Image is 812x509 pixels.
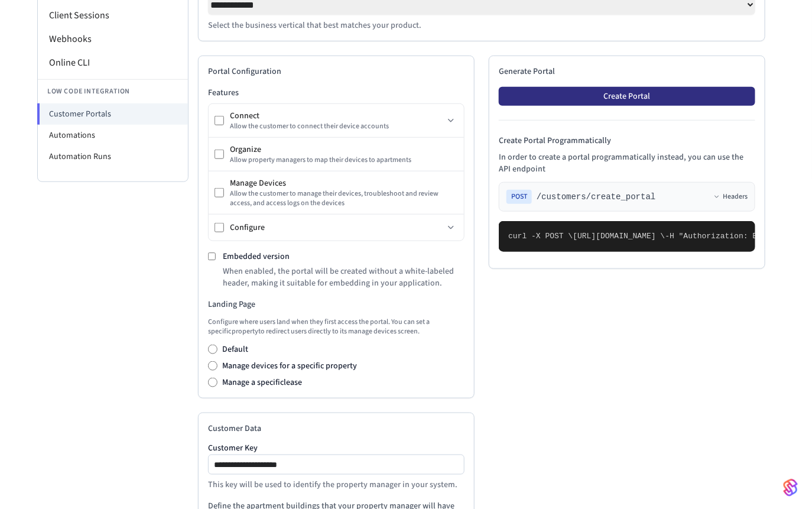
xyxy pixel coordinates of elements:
span: curl -X POST \ [508,232,573,241]
img: SeamLogoGradient.69752ec5.svg [784,478,798,497]
li: Low Code Integration [38,79,188,103]
h2: Customer Data [208,423,465,435]
h4: Create Portal Programmatically [499,135,755,147]
label: Customer Key [208,444,465,452]
span: POST [506,190,532,204]
div: Organize [230,144,458,155]
label: Manage a specific lease [222,377,302,388]
li: Client Sessions [38,4,188,27]
div: Connect [230,110,444,122]
div: Manage Devices [230,177,458,189]
p: This key will be used to identify the property manager in your system. [208,479,465,491]
p: In order to create a portal programmatically instead, you can use the API endpoint [499,151,755,175]
div: Allow the customer to connect their device accounts [230,122,444,131]
button: Create Portal [499,87,755,106]
li: Automations [38,125,188,146]
span: /customers/create_portal [537,191,656,203]
p: Select the business vertical that best matches your product. [208,20,755,31]
span: [URL][DOMAIN_NAME] \ [573,232,665,241]
li: Webhooks [38,27,188,51]
p: Configure where users land when they first access the portal. You can set a specific property to ... [208,317,465,336]
h2: Generate Portal [499,66,755,77]
p: When enabled, the portal will be created without a white-labeled header, making it suitable for e... [223,265,465,289]
li: Online CLI [38,51,188,74]
button: Headers [713,192,748,202]
div: Allow the customer to manage their devices, troubleshoot and review access, and access logs on th... [230,189,458,208]
h3: Features [208,87,465,99]
h3: Landing Page [208,299,465,310]
li: Automation Runs [38,146,188,167]
li: Customer Portals [37,103,188,125]
label: Embedded version [223,251,290,262]
label: Default [222,343,248,355]
div: Allow property managers to map their devices to apartments [230,155,458,165]
h2: Portal Configuration [208,66,465,77]
div: Configure [230,222,444,234]
label: Manage devices for a specific property [222,360,357,372]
